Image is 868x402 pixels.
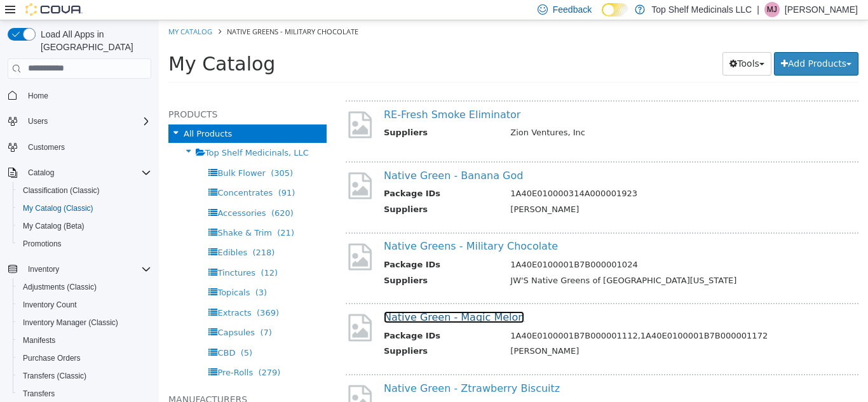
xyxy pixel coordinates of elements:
th: Package IDs [225,238,342,254]
th: Package IDs [225,167,342,183]
span: Capsules [58,307,96,317]
span: (91) [119,168,137,177]
a: My Catalog [10,6,53,16]
span: Classification (Classic) [18,183,151,198]
span: MJ [767,2,777,17]
img: missing-image.png [187,363,215,394]
a: Home [23,88,53,104]
span: Topicals [58,267,91,277]
button: Add Products [615,32,700,55]
span: Inventory Manager (Classic) [23,318,118,328]
span: (12) [102,248,119,257]
button: Transfers (Classic) [13,367,156,385]
span: Users [23,114,151,129]
span: My Catalog [10,32,116,55]
button: Users [3,112,156,130]
h5: Products [10,86,168,102]
button: Purchase Orders [13,349,156,367]
button: Inventory [3,260,156,278]
button: Promotions [13,235,156,253]
span: Customers [28,142,65,152]
img: Cova [25,3,83,16]
button: Customers [3,138,156,156]
td: JW'S Native Greens of [GEOGRAPHIC_DATA][US_STATE] [342,254,693,270]
span: Inventory [23,262,151,277]
a: Promotions [18,236,67,251]
td: 1A40E0100001B7B000001112,1A40E0100001B7B000001172 [342,309,693,325]
a: Native Green - Ztrawberry Biscuitz [225,362,401,374]
span: Top Shelf Medicinals, LLC [46,128,150,137]
span: (21) [118,208,135,217]
span: (218) [93,227,116,237]
span: (279) [99,347,121,357]
button: Classification (Classic) [13,182,156,199]
p: Top Shelf Medicinals LLC [651,2,752,17]
button: Adjustments (Classic) [13,278,156,296]
button: Manifests [13,332,156,349]
span: (3) [97,267,108,277]
span: (5) [82,328,93,337]
button: Inventory [23,262,64,277]
span: Native Greens - Military Chocolate [68,6,200,16]
button: Catalog [23,165,59,180]
span: Pre-Rolls [58,347,94,357]
p: [PERSON_NAME] [785,2,858,17]
a: Native Green - Magic Melon [225,291,365,303]
td: Zion Ventures, Inc [342,106,693,122]
span: CBD [58,328,76,337]
p: | [757,2,759,17]
th: Suppliers [225,254,342,270]
td: 1A40E010000314A000001923 [342,167,693,183]
button: Inventory Manager (Classic) [13,314,156,332]
span: Transfers [18,386,151,401]
img: missing-image.png [187,89,215,120]
span: (620) [112,188,135,198]
span: (7) [101,307,112,317]
span: Purchase Orders [18,351,151,366]
th: Package IDs [225,309,342,325]
span: Feedback [553,3,592,16]
span: All Products [25,109,73,118]
span: My Catalog (Classic) [18,201,151,216]
span: Bulk Flower [58,148,106,157]
h5: Manufacturers [10,372,168,387]
a: My Catalog (Beta) [18,218,90,234]
span: Adjustments (Classic) [23,282,97,292]
span: My Catalog (Beta) [23,221,85,231]
a: Manifests [18,333,60,348]
a: Customers [23,140,70,155]
td: [PERSON_NAME] [342,183,693,199]
span: Transfers (Classic) [23,371,86,381]
span: Inventory Manager (Classic) [18,315,151,330]
span: Purchase Orders [23,353,81,363]
span: (369) [98,288,120,297]
span: Customers [23,139,151,155]
th: Suppliers [225,106,342,122]
span: Catalog [28,168,54,178]
span: Manifests [23,335,55,345]
span: My Catalog (Beta) [18,218,151,234]
td: [PERSON_NAME] [342,325,693,340]
a: My Catalog (Classic) [18,201,98,216]
span: My Catalog (Classic) [23,203,93,213]
span: Inventory Count [18,297,151,312]
a: Transfers [18,386,60,401]
span: Accessories [58,188,107,198]
input: Dark Mode [602,3,628,17]
span: Dark Mode [602,17,602,17]
span: Transfers [23,389,55,399]
a: Transfers (Classic) [18,368,92,384]
span: Home [28,91,48,101]
button: Users [23,114,53,129]
button: Inventory Count [13,296,156,314]
span: Users [28,116,48,126]
a: Inventory Count [18,297,82,312]
a: Classification (Classic) [18,183,105,198]
span: Promotions [18,236,151,251]
button: My Catalog (Beta) [13,217,156,235]
th: Package IDs [225,380,342,396]
span: Shake & Trim [58,208,113,217]
span: Manifests [18,333,151,348]
span: Catalog [23,165,151,180]
a: Native Green - Banana God [225,149,364,161]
